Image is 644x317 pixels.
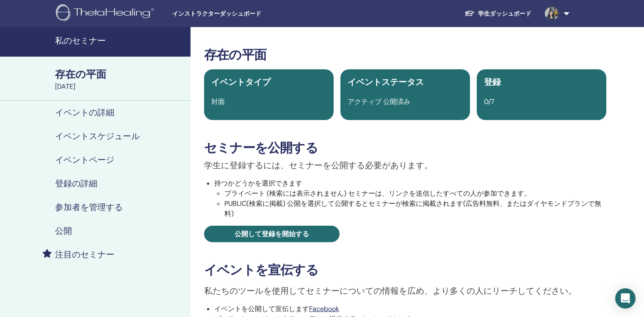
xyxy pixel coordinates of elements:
[224,199,606,219] li: PUBLIC(検索に掲載) 公開を選択して公開するとセミナーが検索に掲載されます(広告料無料、またはダイヤモンドプランで無料)
[309,304,339,313] a: Facebook
[615,288,636,309] div: インターコムメッセンジャーを開く
[348,77,424,87] span: イベントステータス
[55,155,114,165] h4: イベントページ
[55,178,97,189] h4: 登録の詳細
[204,226,340,242] a: 公開して登録を開始する
[224,189,606,199] li: プライベート (検索には表示されません) セミナーは、リンクを送信したすべての人が参加できます。
[484,77,501,87] span: 登録
[56,4,157,23] img: logo.png
[545,7,558,20] img: default.jpg
[235,230,309,238] span: 公開して登録を開始する
[55,107,114,118] h4: イベントの詳細
[204,140,606,156] h3: セミナーを公開する
[348,97,410,106] span: アクティブ 公開済み
[55,249,114,260] h4: 注目のセミナー
[204,284,606,297] p: 私たちのツールを使用してセミナーについての情報を広め、より多くの人にリーチしてください。
[458,6,538,22] a: 学生ダッシュボード
[55,202,123,212] h4: 参加者を管理する
[204,262,606,278] h3: イベントを宣伝する
[211,77,271,87] span: イベントタイプ
[172,9,299,18] span: インストラクターダッシュボード
[55,131,140,141] h4: イベントスケジュール
[55,36,185,46] h4: 私のセミナー
[204,47,606,63] h3: 存在の平面
[214,179,302,188] font: 持つかどうかを選択できます
[204,159,606,172] p: 学生に登録するには、セミナーを公開する必要があります。
[211,97,225,106] span: 対面
[55,67,185,82] div: 存在の平面
[484,97,495,106] span: 0/7
[214,304,606,314] li: イベントを公開して宣伝します
[478,10,531,17] font: 学生ダッシュボード
[55,226,72,236] h4: 公開
[464,10,475,17] img: graduation-cap-white.svg
[50,67,191,92] a: 存在の平面[DATE]
[55,82,185,92] div: [DATE]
